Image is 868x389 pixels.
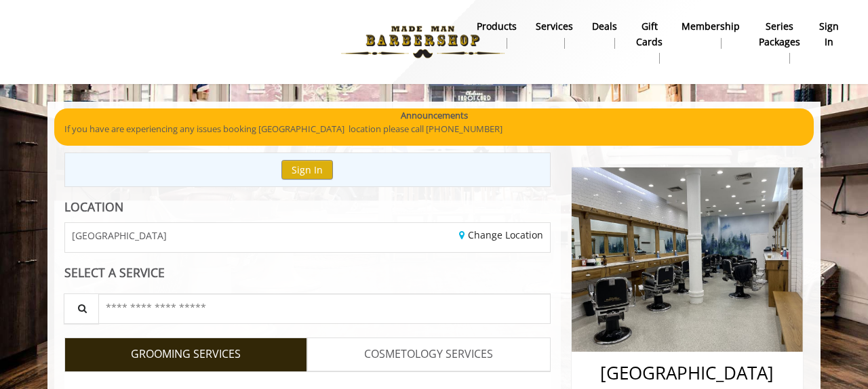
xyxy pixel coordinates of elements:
div: SELECT A SERVICE [64,266,551,279]
a: Series packagesSeries packages [749,17,810,67]
a: sign insign in [810,17,848,52]
b: Series packages [759,19,800,49]
b: sign in [819,19,839,49]
img: Made Man Barbershop logo [330,5,516,79]
span: GROOMING SERVICES [131,346,241,363]
a: Productsproducts [467,17,526,52]
a: DealsDeals [583,17,627,52]
button: Service Search [64,293,99,324]
b: Announcements [401,108,468,123]
b: LOCATION [64,199,123,215]
b: products [477,19,517,34]
b: Deals [592,19,617,34]
a: ServicesServices [526,17,583,52]
span: [GEOGRAPHIC_DATA] [72,230,167,241]
button: Sign In [281,160,333,180]
b: Membership [682,19,740,34]
span: COSMETOLOGY SERVICES [364,346,493,363]
a: Change Location [459,228,543,241]
a: Gift cardsgift cards [627,17,672,67]
p: If you have are experiencing any issues booking [GEOGRAPHIC_DATA] location please call [PHONE_NUM... [64,122,804,136]
a: MembershipMembership [672,17,749,52]
b: Services [536,19,573,34]
h2: [GEOGRAPHIC_DATA] [587,363,788,383]
b: gift cards [636,19,663,49]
